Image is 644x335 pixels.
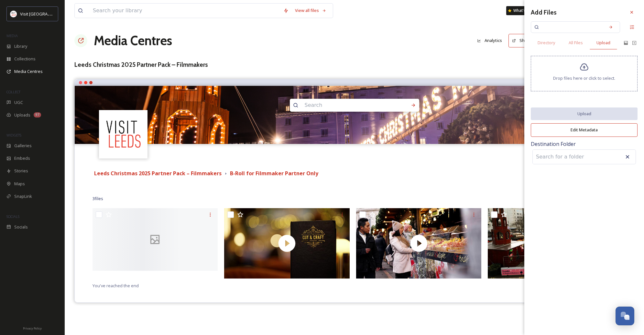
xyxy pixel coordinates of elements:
[93,196,103,202] span: 3 file s
[533,150,604,164] input: Search for a folder
[14,43,27,49] span: Library
[6,214,19,219] span: SOCIALS
[6,89,20,94] span: COLLECT
[100,111,147,157] img: download%20(3).png
[531,107,638,120] button: Upload
[14,112,30,118] span: Uploads
[94,31,172,50] a: Media Centres
[6,33,18,38] span: MEDIA
[34,112,41,117] div: 97
[531,140,638,148] span: Destination Folder
[14,155,30,161] span: Embeds
[14,68,43,75] span: Media Centres
[90,4,280,18] input: Search your library
[301,98,390,112] input: Search
[569,40,583,46] span: All Files
[488,208,613,279] img: thumbnail
[23,324,42,332] a: Privacy Policy
[14,99,23,106] span: UGC
[14,193,32,199] span: SnapLink
[74,60,634,69] h3: Leeds Christmas 2025 Partner Pack – Filmmakers
[20,11,70,17] span: Visit [GEOGRAPHIC_DATA]
[292,4,330,17] a: View all files
[14,181,25,187] span: Maps
[474,34,505,47] button: Analytics
[23,326,42,330] span: Privacy Policy
[508,34,535,47] button: Share
[14,56,36,62] span: Collections
[616,307,634,325] button: Open Chat
[506,6,539,15] a: What's New
[356,208,482,279] img: thumbnail
[93,283,139,289] span: You've reached the end
[474,34,508,47] a: Analytics
[10,11,17,17] img: download%20(3).png
[14,224,28,230] span: Socials
[6,133,21,137] span: WIDGETS
[14,143,32,149] span: Galleries
[230,170,318,177] strong: B-Roll for Filmmaker Partner Only
[531,123,638,137] button: Edit Metadata
[553,75,615,81] span: Drop files here or click to select.
[94,170,222,177] strong: Leeds Christmas 2025 Partner Pack – Filmmakers
[14,168,28,174] span: Stories
[596,40,610,46] span: Upload
[224,208,350,279] img: thumbnail
[75,86,634,144] img: Leeds Christmas Market at City Square - sign- c Christopher Heaney for Visit Leeds - Christmas 20...
[538,40,555,46] span: Directory
[531,8,557,17] h3: Add Files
